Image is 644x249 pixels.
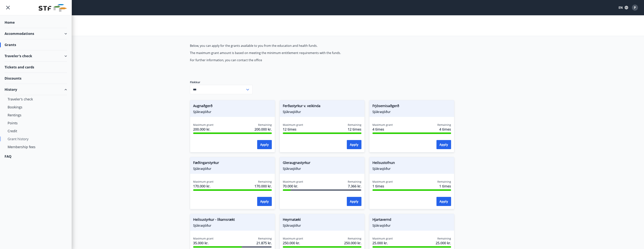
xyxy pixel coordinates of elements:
div: Tickets and cards [5,62,67,73]
span: 21.875 kr. [256,240,272,245]
button: Apply [257,197,272,206]
label: Flokkur [190,80,253,84]
span: 1 times [439,184,451,189]
span: Sjúkrasjóður [372,167,451,171]
img: union_logo [39,4,67,12]
p: For further information, you can contact the office [190,58,369,62]
span: Maximum grant [372,180,393,184]
span: Maximum grant [193,123,213,127]
span: 70.000 kr. [283,184,303,189]
div: Membership fees [8,143,64,151]
p: The maximum grant amount is based on meeting the minimum entitlement requirements with the funds. [190,51,369,55]
button: Apply [436,197,451,206]
span: Maximum grant [283,237,303,240]
span: Gleraugnastyrkur [283,160,361,167]
span: Remaining [258,123,272,127]
span: Maximum grant [193,237,213,240]
span: 200.000 kr. [254,127,272,132]
span: Remaining [437,180,451,184]
button: Apply [436,140,451,149]
span: 250.000 kr. [283,240,303,245]
span: P [634,5,636,10]
span: Heilsustyrkur - líkamsrækt [193,217,272,223]
span: Sjúkrasjóður [283,223,361,228]
span: 170.000 kr. [193,184,213,189]
p: Below, you can apply for the grants available to you from the education and health funds. [190,44,369,48]
span: 12 times [348,127,361,132]
div: Rentings [8,111,64,119]
span: Sjúkrasjóður [283,167,361,171]
span: Remaining [258,237,272,240]
div: Grant history [8,135,64,143]
div: History [5,84,67,95]
button: Apply [347,140,361,149]
span: Fæðingarstyrkur [193,160,272,167]
span: 4 times [439,127,451,132]
span: Hjartavernd [372,217,451,223]
div: Traveler's check [8,95,64,103]
span: Ferðastyrkur v. veikinda [283,103,361,110]
span: 25.000 kr. [436,240,451,245]
span: Maximum grant [372,237,393,240]
span: Augnaðgerð [193,103,272,110]
div: Accommodations [5,28,67,39]
span: Maximum grant [193,180,213,184]
button: P [630,3,639,12]
span: Remaining [437,123,451,127]
span: Sjúkrasjóður [372,223,451,228]
span: Sjúkrasjóður [193,110,272,114]
div: Grants [5,39,67,50]
span: 35.000 kr. [193,240,213,245]
div: Home [5,17,67,28]
div: Traveler's check [5,50,67,62]
span: Remaining [348,123,361,127]
span: 250.000 kr. [344,240,361,245]
div: Points [8,119,64,127]
span: Sjúkrasjóður [283,110,361,114]
span: Remaining [437,237,451,240]
span: Sjúkrasjóður [372,110,451,114]
button: Apply [347,197,361,206]
span: 170.000 kr. [254,184,272,189]
div: Discounts [5,73,67,84]
span: Heyrnatæki [283,217,361,223]
span: Sjúkrasjóður [193,167,272,171]
span: Heilsustofnun [372,160,451,167]
div: Bookings [8,103,64,111]
span: 4 times [372,127,393,132]
span: Remaining [348,237,361,240]
span: Remaining [258,180,272,184]
span: Maximum grant [283,123,303,127]
span: 200.000 kr. [193,127,213,132]
span: Frjósemisaðgerð [372,103,451,110]
button: Apply [257,140,272,149]
span: Remaining [348,180,361,184]
span: Sjúkrasjóður [193,223,272,228]
span: 25.000 kr. [372,240,393,245]
button: menu [5,4,11,11]
button: EN [617,4,630,11]
div: Credit [8,127,64,135]
div: FAQ [5,151,67,162]
span: 7.366 kr. [348,184,361,189]
span: 1 times [372,184,393,189]
span: Maximum grant [283,180,303,184]
span: Maximum grant [372,123,393,127]
span: 12 times [283,127,303,132]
